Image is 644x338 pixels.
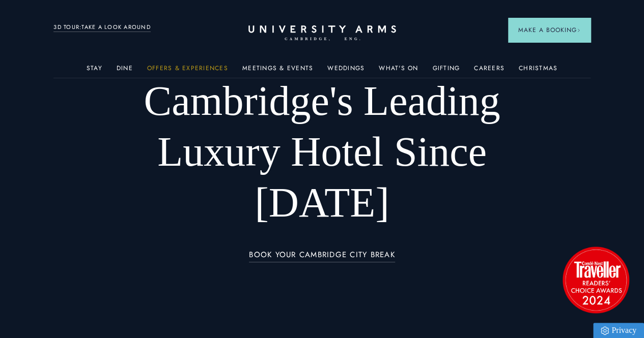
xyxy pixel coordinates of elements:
[107,76,537,228] h1: Cambridge's Leading Luxury Hotel Since [DATE]
[474,65,505,78] a: Careers
[53,23,151,32] a: 3D TOUR:TAKE A LOOK AROUND
[577,28,580,32] img: Arrow icon
[242,65,313,78] a: Meetings & Events
[432,65,460,78] a: Gifting
[519,65,557,78] a: Christmas
[117,65,133,78] a: Dine
[249,251,395,262] a: BOOK YOUR CAMBRIDGE CITY BREAK
[147,65,228,78] a: Offers & Experiences
[593,323,644,338] a: Privacy
[557,241,634,318] img: image-2524eff8f0c5d55edbf694693304c4387916dea5-1501x1501-png
[248,25,396,41] a: Home
[508,18,591,42] button: Make a BookingArrow icon
[379,65,418,78] a: What's On
[87,65,102,78] a: Stay
[327,65,365,78] a: Weddings
[518,25,580,35] span: Make a Booking
[601,326,609,335] img: Privacy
